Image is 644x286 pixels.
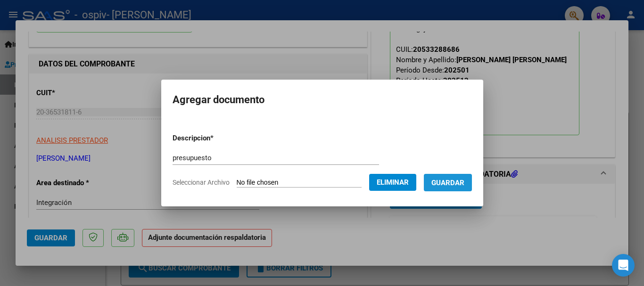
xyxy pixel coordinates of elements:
[173,179,230,186] span: Seleccionar Archivo
[369,174,416,191] button: Eliminar
[377,178,409,187] span: Eliminar
[431,179,464,187] span: Guardar
[173,91,472,109] h2: Agregar documento
[173,133,263,144] p: Descripcion
[612,254,635,277] div: Open Intercom Messenger
[424,174,472,191] button: Guardar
